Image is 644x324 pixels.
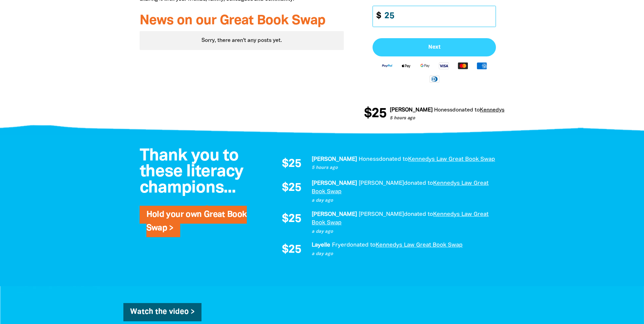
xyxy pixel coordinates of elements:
div: Donation stream [364,103,504,125]
div: Available payment methods [373,56,496,88]
img: Visa logo [434,62,453,70]
img: Diners Club logo [425,75,444,83]
em: [PERSON_NAME] [312,181,357,186]
span: $ [373,6,381,27]
span: $25 [282,182,301,194]
p: a day ago [312,251,498,257]
span: Thank you to these literacy champions... [140,148,243,196]
a: Hold your own Great Book Swap > [146,211,247,232]
div: Paginated content [275,155,498,259]
span: donated to [452,108,479,113]
img: American Express logo [472,62,491,70]
span: $25 [364,107,386,121]
span: donated to [404,181,433,186]
em: [PERSON_NAME] [312,157,357,162]
p: 5 hours ago [312,165,498,171]
em: Honess [434,108,452,113]
span: $25 [282,244,301,256]
img: Paypal logo [378,62,397,70]
div: Paginated content [140,31,344,50]
span: $25 [282,158,301,170]
img: Mastercard logo [453,62,472,70]
div: Sorry, there aren't any posts yet. [140,31,344,50]
img: Google Pay logo [415,62,434,70]
em: Fryer [332,243,347,248]
em: [PERSON_NAME] [359,212,404,217]
span: donated to [404,212,433,217]
a: Kennedys Law Great Book Swap [376,243,462,248]
span: $25 [282,214,301,225]
span: Next [380,45,488,50]
a: Kennedys Law Great Book Swap [479,108,560,113]
div: Donation stream [275,155,498,259]
em: Layelle [312,243,330,248]
em: [PERSON_NAME] [389,108,432,113]
p: a day ago [312,197,498,204]
span: donated to [347,243,376,248]
span: donated to [379,157,408,162]
button: Pay with Credit Card [373,38,496,56]
p: 5 hours ago [389,115,560,122]
input: Enter custom amount [380,6,496,27]
p: a day ago [312,228,498,235]
img: Apple Pay logo [397,62,415,70]
em: Honess [359,157,379,162]
a: Watch the video > [123,303,201,321]
a: Kennedys Law Great Book Swap [408,157,495,162]
em: [PERSON_NAME] [312,212,357,217]
em: [PERSON_NAME] [359,181,404,186]
h3: News on our Great Book Swap [140,14,344,28]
